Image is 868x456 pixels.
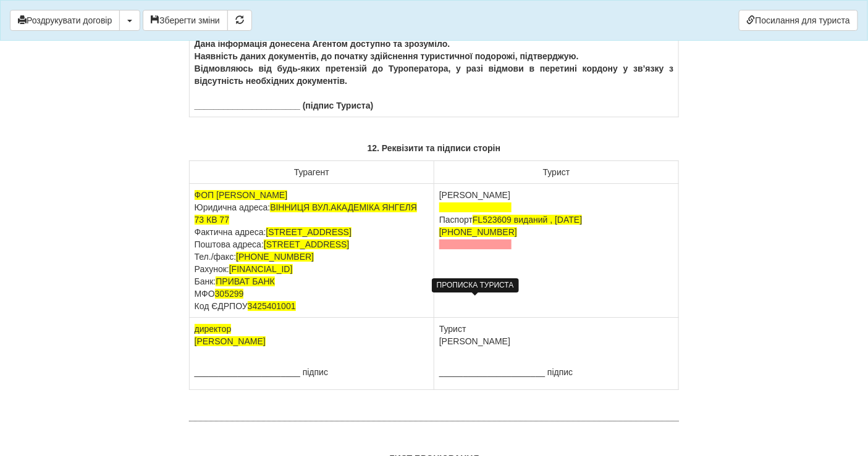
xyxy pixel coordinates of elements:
span: [PHONE_NUMBER] [236,252,314,262]
div: ПРОПИСКА ТУРИСТА [432,278,519,292]
td: Турагент [189,161,434,184]
td: Юридична адреса: Фактична адреса: Поштова адреса: Тел./факс: Рахунок: Банк: МФО Код ЄДРПОУ [189,184,434,318]
span: [STREET_ADDRESS] [264,239,349,249]
button: Зберегти зміни [143,10,228,31]
td: Турист [434,161,679,184]
td: [PERSON_NAME] Паспорт [434,184,679,318]
span: директор [195,324,232,334]
p: ______________________ підпис [195,366,429,378]
span: [PERSON_NAME] [195,336,266,346]
span: [FINANCIAL_ID] [229,264,293,274]
span: 3425401001 [248,301,296,311]
span: ВІННИЦЯ ВУЛ.АКАДЕМІКА ЯНГЕЛЯ 73 КВ 77 [195,202,417,225]
span: 305299 [215,289,244,299]
p: 12. Реквізити та підписи сторін [189,142,680,154]
button: Роздрукувати договір [10,10,120,31]
p: ______________________ підпис [439,366,673,378]
a: Посилання для туриста [739,10,858,31]
span: [STREET_ADDRESS] [266,227,352,237]
span: ФОП [PERSON_NAME] [195,190,288,200]
td: Турист [PERSON_NAME] [434,318,679,390]
span: ПРИВАТ БАНК [216,276,275,286]
span: [PHONE_NUMBER] [439,227,517,237]
span: FL523609 виданий , [DATE] [473,215,582,225]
